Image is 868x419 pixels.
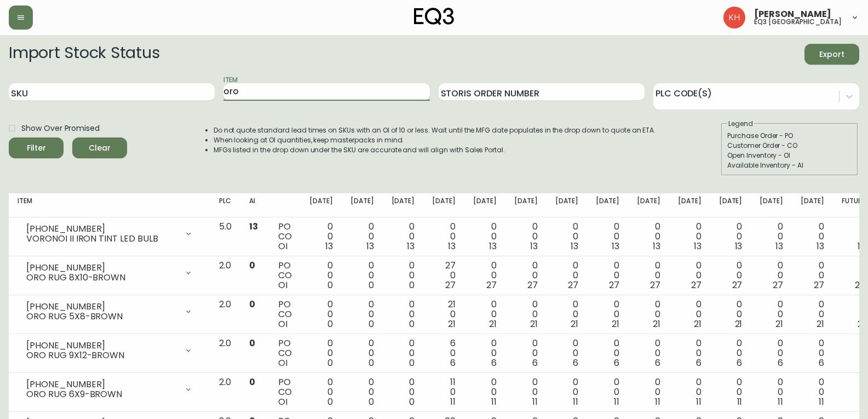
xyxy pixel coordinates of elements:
li: MFGs listed in the drop down under the SKU are accurate and will align with Sales Portal. [214,145,656,155]
span: OI [278,240,288,252]
span: OI [278,357,288,369]
div: 0 0 [514,222,538,251]
span: 11 [778,395,783,408]
span: 0 [369,395,374,408]
span: 13 [530,240,538,252]
h2: Import Stock Status [9,44,159,65]
span: 13 [325,240,333,252]
div: ORO RUG 8X10-BROWN [26,273,177,283]
span: 13 [249,220,258,233]
span: 0 [409,357,415,369]
div: 0 0 [678,377,702,407]
div: 0 0 [432,222,456,251]
div: 0 0 [637,300,660,329]
div: 0 0 [596,222,619,251]
th: PLC [210,193,240,217]
div: Available Inventory - AI [727,160,852,170]
div: Filter [27,141,46,155]
span: 0 [369,279,374,291]
div: PO CO [278,222,292,251]
div: 0 0 [760,377,783,407]
span: 27 [732,279,743,291]
span: 21 [775,318,783,330]
span: 13 [366,240,374,252]
div: 21 0 [432,300,456,329]
div: 0 0 [637,338,660,368]
div: 0 0 [596,261,619,290]
div: 0 0 [392,338,415,368]
span: 0 [249,337,255,349]
span: OI [278,395,288,408]
div: 0 0 [309,222,333,251]
span: 0 [249,259,255,272]
span: 27 [691,279,702,291]
th: Item [9,193,210,217]
div: 0 0 [842,222,865,251]
div: 0 0 [719,377,743,407]
span: 11 [737,395,743,408]
div: Purchase Order - PO [727,131,852,141]
div: [PHONE_NUMBER]VORONOI II IRON TINT LED BULB [18,222,202,246]
div: 0 0 [309,261,333,290]
th: [DATE] [587,193,628,217]
span: 13 [858,240,865,252]
div: [PHONE_NUMBER]ORO RUG 5X8-BROWN [18,300,202,324]
span: 13 [448,240,456,252]
div: 0 0 [760,261,783,290]
div: 0 0 [719,261,743,290]
span: 0 [369,357,374,369]
span: Clear [81,141,118,155]
div: 0 0 [350,377,374,407]
span: 0 [327,279,333,291]
img: logo [414,8,455,25]
span: OI [278,318,288,330]
div: 0 0 [555,300,579,329]
th: [DATE] [710,193,751,217]
div: PO CO [278,261,292,290]
div: ORO RUG 6X9-BROWN [26,389,177,399]
span: 13 [407,240,415,252]
span: 6 [778,357,783,369]
div: 0 0 [760,222,783,251]
span: 11 [696,395,702,408]
span: 0 [409,318,415,330]
span: [PERSON_NAME] [754,10,831,19]
div: 0 0 [637,222,660,251]
span: 13 [817,240,824,252]
th: [DATE] [301,193,342,217]
span: 0 [409,279,415,291]
li: Do not quote standard lead times on SKUs with an OI of 10 or less. Wait until the MFG date popula... [214,125,656,135]
div: [PHONE_NUMBER]ORO RUG 8X10-BROWN [18,261,202,285]
span: 6 [696,357,702,369]
span: 13 [489,240,497,252]
span: 21 [653,318,660,330]
div: 27 0 [432,261,456,290]
div: Open Inventory - OI [727,151,852,160]
span: 6 [532,357,538,369]
span: 27 [527,279,538,291]
span: 0 [409,395,415,408]
div: 0 0 [801,261,824,290]
span: 11 [532,395,538,408]
th: [DATE] [505,193,547,217]
span: 27 [609,279,619,291]
li: When looking at OI quantities, keep masterpacks in mind. [214,135,656,145]
div: 0 0 [514,261,538,290]
div: 0 0 [555,338,579,368]
div: 11 0 [432,377,456,407]
span: 0 [249,298,255,311]
div: 0 0 [392,222,415,251]
div: 0 0 [678,338,702,368]
div: [PHONE_NUMBER] [26,224,177,234]
div: 0 0 [719,222,743,251]
div: PO CO [278,300,292,329]
span: 27 [773,279,783,291]
button: Export [804,44,859,65]
th: AI [240,193,269,217]
div: PO CO [278,377,292,407]
span: 21 [735,318,743,330]
span: 21 [612,318,619,330]
div: 0 0 [801,377,824,407]
span: 0 [327,395,333,408]
span: 13 [571,240,578,252]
